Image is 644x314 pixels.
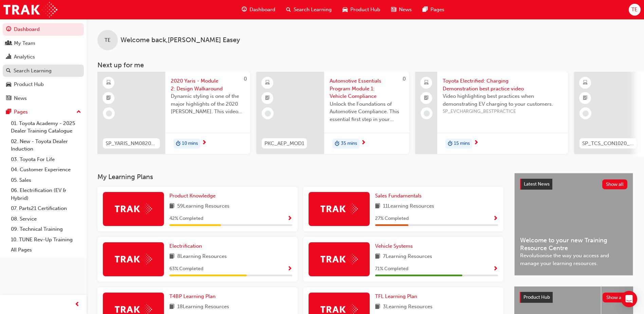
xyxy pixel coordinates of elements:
[115,254,152,264] img: Trak
[281,3,337,17] a: search-iconSearch Learning
[106,94,111,103] span: booktick-icon
[583,78,588,87] span: learningResourceType_ELEARNING-icon
[403,76,406,82] span: 0
[177,303,229,311] span: 18 Learning Resources
[350,6,380,14] span: Product Hub
[320,204,358,214] img: Trak
[177,252,227,261] span: 8 Learning Resources
[106,140,157,147] span: SP_YARIS_NM0820_EL_02
[383,252,432,261] span: 7 Learning Resources
[454,140,470,147] span: 15 mins
[375,193,422,199] span: Sales Fundamentals
[8,154,84,165] a: 03. Toyota For Life
[629,4,641,16] button: TE
[169,192,218,200] a: Product Knowledge
[523,294,550,300] span: Product Hub
[3,51,84,63] a: Analytics
[520,179,627,190] a: Latest NewsShow all
[3,78,84,91] a: Product Hub
[320,254,358,264] img: Trak
[6,54,11,60] span: chart-icon
[8,245,84,255] a: All Pages
[582,140,634,147] span: SP_TCS_CON1020_VD
[75,300,80,309] span: prev-icon
[375,215,409,223] span: 27 % Completed
[169,202,174,211] span: book-icon
[443,77,563,92] span: Toyota Electrified: Charging Demonstration best practice video
[386,3,417,17] a: news-iconNews
[3,106,84,118] button: Pages
[493,265,498,273] button: Show Progress
[169,252,174,261] span: book-icon
[375,252,380,261] span: book-icon
[6,40,11,47] span: people-icon
[264,140,304,147] span: PKC_AEP_MOD1
[169,243,202,249] span: Electrification
[330,100,404,123] span: Unlock the Foundations of Automotive Compliance. This essential first step in your Automotive Ess...
[335,139,339,148] span: duration-icon
[105,36,111,44] span: TE
[169,242,205,250] a: Electrification
[76,108,81,117] span: up-icon
[87,61,644,69] h3: Next up for me
[602,179,628,189] button: Show all
[375,303,380,311] span: book-icon
[97,173,503,181] h3: My Learning Plans
[169,193,216,199] span: Product Knowledge
[177,202,229,211] span: 59 Learning Resources
[621,291,637,307] div: Open Intercom Messenger
[493,266,498,272] span: Show Progress
[14,39,35,47] div: My Team
[6,27,11,33] span: guage-icon
[493,214,498,223] button: Show Progress
[443,108,563,116] span: SP_EVCHARGING_BESTPRACTICE
[424,94,429,103] span: booktick-icon
[8,185,84,203] a: 06. Electrification (EV & Hybrid)
[375,293,420,300] a: TFL Learning Plan
[493,216,498,222] span: Show Progress
[265,94,270,103] span: booktick-icon
[169,215,203,223] span: 42 % Completed
[265,78,270,87] span: learningResourceType_ELEARNING-icon
[6,95,11,102] span: news-icon
[448,139,453,148] span: duration-icon
[330,77,404,100] span: Automotive Essentials Program Module 1: Vehicle Compliance
[106,110,112,117] span: learningRecordVerb_NONE-icon
[287,216,292,222] span: Show Progress
[169,303,174,311] span: book-icon
[14,81,44,88] div: Product Hub
[8,234,84,245] a: 10. TUNE Rev-Up Training
[287,214,292,223] button: Show Progress
[375,192,424,200] a: Sales Fundamentals
[121,36,240,44] span: Welcome back , [PERSON_NAME] Easey
[6,68,11,74] span: search-icon
[3,92,84,105] a: News
[474,140,479,146] span: next-icon
[423,5,428,14] span: pages-icon
[399,6,412,14] span: News
[182,140,198,147] span: 10 mins
[375,242,416,250] a: Vehicle Systems
[375,265,408,273] span: 71 % Completed
[294,6,332,14] span: Search Learning
[236,3,281,17] a: guage-iconDashboard
[520,292,628,303] a: Product HubShow all
[250,6,275,14] span: Dashboard
[3,2,57,17] img: Trak
[6,82,11,88] span: car-icon
[265,110,271,117] span: learningRecordVerb_NONE-icon
[3,65,84,77] a: Search Learning
[3,23,84,36] a: Dashboard
[97,72,250,154] a: 0SP_YARIS_NM0820_EL_022020 Yaris - Module 2: Design WalkaroundDynamic styling is one of the major...
[417,3,450,17] a: pages-iconPages
[631,6,638,14] span: TE
[242,5,247,14] span: guage-icon
[8,136,84,154] a: 02. New - Toyota Dealer Induction
[424,78,429,87] span: laptop-icon
[287,265,292,273] button: Show Progress
[256,72,409,154] a: 0PKC_AEP_MOD1Automotive Essentials Program Module 1: Vehicle ComplianceUnlock the Foundations of ...
[520,252,627,267] span: Revolutionise the way you access and manage your learning resources.
[8,118,84,136] a: 01. Toyota Academy - 2025 Dealer Training Catalogue
[14,94,27,102] div: News
[391,5,396,14] span: news-icon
